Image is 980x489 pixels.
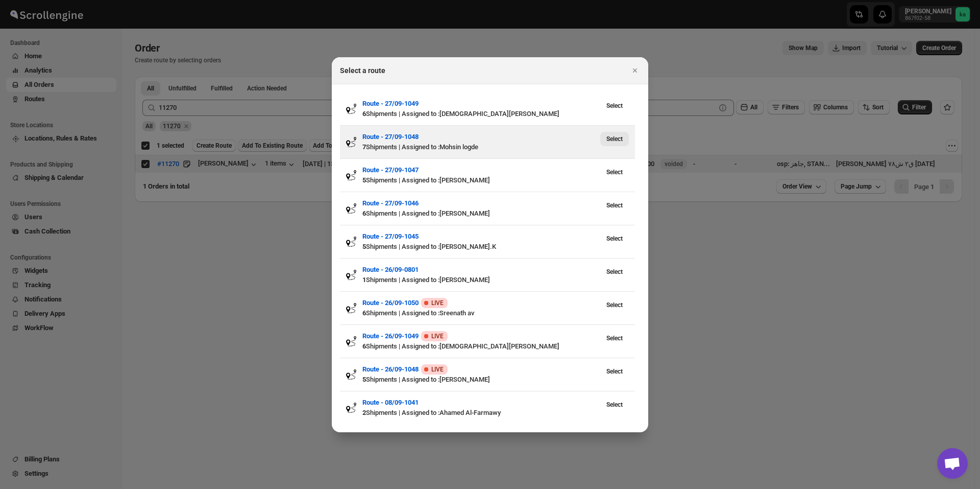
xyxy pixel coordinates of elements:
button: View Route - 26/09-1050’s latest order [600,298,629,312]
button: View Route - 26/09-0801’s latest order [600,265,629,279]
span: Select [606,102,623,110]
span: LIVE [431,299,444,307]
button: View Route - 27/09-1046’s latest order [600,198,629,213]
button: Route - 27/09-1049 [362,99,419,109]
button: Route - 08/09-1041 [362,398,419,408]
button: Route - 26/09-1050 [362,298,419,308]
button: Route - 27/09-1047 [362,165,419,175]
div: Shipments | Assigned to : [PERSON_NAME].K [362,242,600,252]
button: View Route - 08/09-1041’s latest order [600,398,629,412]
h2: Select a route [340,65,385,76]
div: Shipments | Assigned to : [DEMOGRAPHIC_DATA][PERSON_NAME] [362,109,600,119]
span: Select [606,268,623,276]
button: View Route - 27/09-1049’s latest order [600,99,629,113]
div: Shipments | Assigned to : [PERSON_NAME] [362,275,600,285]
b: 2 [362,409,366,416]
button: Close [628,63,642,78]
span: Select [606,301,623,309]
span: Select [606,367,623,376]
span: Select [606,334,623,342]
button: View Route - 27/09-1048’s latest order [600,132,629,146]
div: Shipments | Assigned to : [PERSON_NAME] [362,375,600,385]
span: Select [606,135,623,143]
span: Select [606,235,623,243]
span: Select [606,168,623,176]
button: Route - 27/09-1048 [362,132,419,142]
b: 6 [362,309,366,317]
div: Shipments | Assigned to : Ahamed Al-Farmawy [362,408,600,418]
b: 5 [362,376,366,383]
div: Open chat [937,448,968,479]
b: 6 [362,209,366,217]
span: LIVE [431,332,444,340]
div: Shipments | Assigned to : [DEMOGRAPHIC_DATA][PERSON_NAME] [362,341,600,352]
b: 5 [362,176,366,184]
button: View Route - 26/09-1048’s latest order [600,364,629,379]
span: Select [606,401,623,409]
button: Route - 26/09-1048 [362,364,419,375]
button: Route - 26/09-1049 [362,331,419,341]
button: Route - 27/09-1046 [362,198,419,208]
button: Route - 26/09-0801 [362,265,419,275]
button: View Route - 27/09-1047’s latest order [600,165,629,179]
button: View Route - 26/09-1049’s latest order [600,331,629,345]
b: 7 [362,143,366,151]
b: 6 [362,110,366,118]
b: 6 [362,342,366,350]
div: Shipments | Assigned to : Sreenath av [362,308,600,318]
div: Shipments | Assigned to : [PERSON_NAME] [362,208,600,219]
button: Route - 27/09-1045 [362,231,419,242]
span: Select [606,201,623,209]
b: 1 [362,276,366,284]
div: Shipments | Assigned to : Mohsin logde [362,142,600,152]
b: 5 [362,243,366,250]
span: LIVE [431,365,444,374]
div: Shipments | Assigned to : [PERSON_NAME] [362,175,600,185]
button: View Route - 27/09-1045’s latest order [600,231,629,246]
